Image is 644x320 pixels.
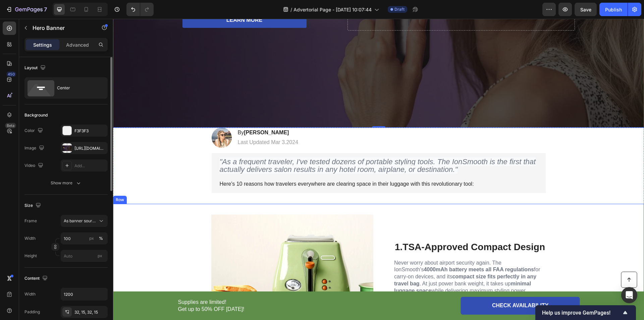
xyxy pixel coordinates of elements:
[33,41,52,48] p: Settings
[126,3,154,16] div: Undo/Redo
[89,235,94,241] div: px
[98,253,102,258] span: px
[74,309,106,315] div: 32, 15, 32, 15
[131,111,176,117] strong: [PERSON_NAME]
[57,80,98,96] div: Center
[64,218,97,224] span: As banner source
[107,162,425,169] p: Here's 10 reasons how travelers everywhere are clearing space in their luggage with this revoluti...
[580,7,591,12] span: Save
[1,178,12,184] div: Row
[542,310,621,316] span: Help us improve GemPages!
[621,287,637,303] div: Open Intercom Messenger
[99,235,103,241] div: %
[51,180,82,186] div: Show more
[107,139,423,155] i: "As a frequent traveler, I've tested dozens of portable styling tools. The IonSmooth is the first...
[289,223,432,233] strong: TSA-Approved Compact Design
[24,309,40,315] div: Padding
[24,218,37,224] label: Frame
[348,278,467,296] a: CHECK AVAILABILITY
[6,72,16,77] div: 450
[5,123,16,128] div: Beta
[88,234,96,242] button: %
[575,3,597,16] button: Save
[605,6,622,13] div: Publish
[33,24,90,32] p: Hero Banner
[599,3,628,16] button: Publish
[74,145,106,151] div: [URL][DOMAIN_NAME]
[24,274,49,283] div: Content
[542,309,629,317] button: Show survey - Help us improve GemPages!
[3,3,50,16] button: 7
[24,144,46,153] div: Image
[24,235,36,241] label: Width
[281,255,423,268] strong: compact size fits perfectly in any travel bag
[44,5,47,13] p: 7
[293,6,372,13] span: Advertorial Page - [DATE] 10:07:44
[24,161,45,170] div: Video
[24,112,48,118] div: Background
[379,284,436,289] strong: CHECK AVAILABILITY
[99,109,119,129] img: gempages_586506236850078411-0fa52e0a-a673-453a-af8a-782cdc358bad.webp
[24,253,37,259] label: Height
[61,232,108,244] input: px%
[97,234,105,242] button: px
[74,128,106,134] div: F3F3F3
[290,6,292,13] span: /
[24,126,44,135] div: Color
[281,241,427,296] span: Never worry about airport security again. The IonSmooth's for carry-on devices, and its . At just...
[61,288,107,300] input: Auto
[311,248,421,254] strong: 4000mAh battery meets all FAA regulations
[125,120,185,127] p: Last Updated Mar 3.2024
[24,201,42,210] div: Size
[74,163,106,169] div: Add...
[66,41,89,48] p: Advanced
[61,250,108,262] input: px
[24,177,108,189] button: Show more
[394,6,405,12] span: Draft
[281,222,433,235] h2: 1.
[113,19,644,320] iframe: Design area
[24,63,47,73] div: Layout
[24,291,36,297] div: Width
[61,215,108,227] button: As banner source
[124,110,186,118] h2: By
